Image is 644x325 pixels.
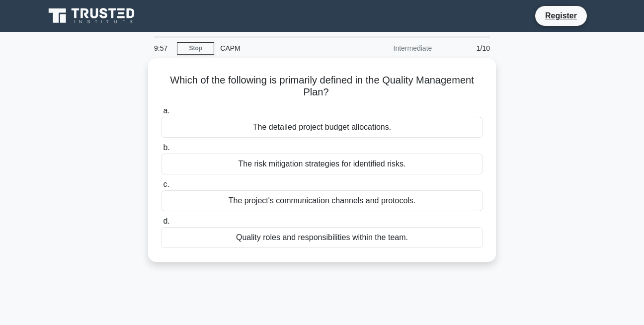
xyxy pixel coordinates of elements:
[214,38,351,58] div: CAPM
[160,74,484,99] h5: Which of the following is primarily defined in the Quality Management Plan?
[438,38,496,58] div: 1/10
[163,106,169,115] span: a.
[163,217,169,225] span: d.
[161,227,483,248] div: Quality roles and responsibilities within the team.
[163,180,169,188] span: c.
[163,143,169,152] span: b.
[177,42,214,55] a: Stop
[161,154,483,174] div: The risk mitigation strategies for identified risks.
[161,190,483,211] div: The project's communication channels and protocols.
[161,117,483,138] div: The detailed project budget allocations.
[148,38,177,58] div: 9:57
[539,9,583,22] a: Register
[351,38,438,58] div: Intermediate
